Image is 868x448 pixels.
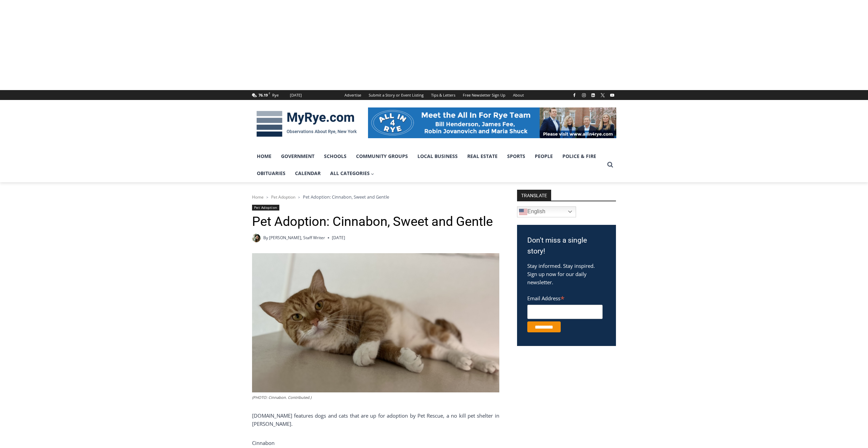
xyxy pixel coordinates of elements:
button: View Search Form [604,159,616,171]
a: X [599,91,607,99]
img: (PHOTO: Cinnabon. Contributed.) [252,253,499,393]
h1: Pet Adoption: Cinnabon, Sweet and Gentle [252,214,499,230]
a: All Categories [325,165,379,182]
a: Government [276,148,319,165]
a: Community Groups [351,148,413,165]
a: About [509,90,528,100]
img: MyRye.com [252,106,361,142]
a: Local Business [413,148,462,165]
a: Instagram [580,91,588,99]
strong: TRANSLATE [517,190,551,201]
a: YouTube [608,91,616,99]
time: [DATE] [332,234,345,241]
a: Police & Fire [558,148,601,165]
img: All in for Rye [368,107,616,138]
a: Pet Adoption [271,194,295,200]
img: en [519,208,527,216]
span: F [269,91,270,95]
a: Schools [319,148,351,165]
label: Email Address [527,291,603,304]
a: Submit a Story or Event Listing [365,90,427,100]
img: (PHOTO: MyRye.com Intern and Editor Tucker Smith. Contributed.)Tucker Smith, MyRye.com [252,234,261,242]
span: > [266,195,268,200]
a: Tips & Letters [427,90,459,100]
span: Pet Adoption: Cinnabon, Sweet and Gentle [303,194,389,200]
p: Stay informed. Stay inspired. Sign up now for our daily newsletter. [527,262,606,286]
nav: Primary Navigation [252,148,604,182]
a: Pet Adoption [252,205,279,211]
div: [DATE] [290,92,302,98]
span: By [263,234,268,241]
p: [DOMAIN_NAME] features dogs and cats that are up for adoption by Pet Rescue, a no kill pet shelte... [252,411,499,428]
a: Facebook [570,91,578,99]
h3: Don't miss a single story! [527,235,606,257]
a: People [530,148,558,165]
a: Advertise [341,90,365,100]
nav: Secondary Navigation [341,90,528,100]
a: Real Estate [462,148,502,165]
span: All Categories [330,170,374,177]
a: English [517,206,576,217]
div: Rye [272,92,279,98]
a: [PERSON_NAME], Staff Writer [269,235,325,241]
a: Calendar [290,165,325,182]
nav: Breadcrumbs [252,193,499,200]
a: Linkedin [589,91,597,99]
a: Author image [252,234,261,242]
a: Free Newsletter Sign Up [459,90,509,100]
span: 76.19 [259,92,268,98]
em: (PHOTO: Cinnabon. Contributed.) [252,395,311,400]
a: Obituaries [252,165,290,182]
a: Home [252,148,276,165]
a: Sports [502,148,530,165]
span: > [298,195,300,200]
a: Home [252,194,264,200]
